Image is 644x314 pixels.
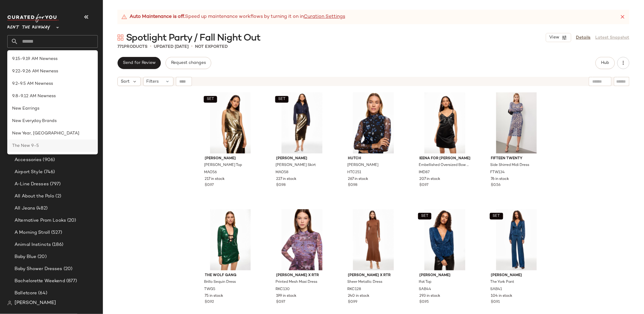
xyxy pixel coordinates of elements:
span: $0.99 [348,299,357,305]
span: 267 in stock [348,177,368,182]
span: SET [278,97,286,101]
span: 199 in stock [276,293,297,299]
span: Send for Review [123,61,156,65]
span: $0.98 [276,183,286,188]
span: [PERSON_NAME] [15,299,56,307]
span: IMD87 [419,170,430,175]
span: View [549,35,560,40]
span: 75 in stock [205,293,223,299]
button: Request changes [166,57,211,69]
img: MAO58.jpg [272,92,332,154]
span: Ieena for [PERSON_NAME] [419,156,471,161]
img: RKC130.jpg [272,209,332,270]
span: Request changes [171,61,206,65]
span: 9-5 Dresses [15,144,42,151]
span: $0.92 [205,299,214,305]
p: updated [DATE] [154,44,189,50]
span: SAB44 [419,287,431,292]
span: Sort [121,78,130,85]
span: (31) [44,132,53,139]
span: (1376) [42,144,56,151]
img: svg%3e [117,35,124,41]
span: $0.97 [205,183,214,188]
span: Printed Mesh Maxi Dress [276,279,318,285]
span: A-Line Dresses [15,181,49,188]
span: Airport Style [15,169,43,176]
span: MAO58 [276,170,289,175]
span: TWG5 [204,287,216,292]
span: • [150,43,151,50]
span: (614) [42,120,55,127]
span: Alternative Prom Looks [15,217,66,224]
span: (797) [49,181,61,188]
span: Accessories [15,157,42,164]
span: [PERSON_NAME] x RTR [276,273,328,278]
span: Sheer Metallic Dress [347,279,382,285]
span: [PERSON_NAME] [347,163,378,168]
span: Baby Shower Dresses [15,266,62,273]
img: cfy_white_logo.C9jOOHJF.svg [7,14,59,22]
span: Embellished Oversized Bow Mini Dress [419,163,470,168]
span: Baby Blue [15,253,36,260]
span: MAO56 [204,170,217,175]
span: (15) [60,84,70,91]
span: (186) [51,241,63,248]
span: [PERSON_NAME] x RTR [348,273,399,278]
span: • [191,43,193,50]
span: (20) [36,253,47,260]
span: 227 in stock [276,177,297,182]
span: Rent the Runway [7,21,50,31]
span: 771 [117,45,124,49]
button: SET [418,213,431,220]
button: SET [275,96,289,103]
span: All Products [21,72,48,79]
span: [PERSON_NAME] Skirt [276,163,316,168]
span: HTC251 [347,170,361,175]
span: 90s Clothing [15,132,44,139]
span: [PERSON_NAME] [419,273,471,278]
span: 11 Test 2 [15,108,34,115]
span: (746) [43,169,55,176]
img: FTW134.jpg [486,92,547,154]
span: Hutch [348,156,399,161]
img: SAB41.jpg [486,209,547,270]
span: Bachelorette Weekend [15,278,65,285]
span: (20) [62,266,73,273]
span: Global Clipboards [21,84,60,91]
p: Not Exported [195,44,228,50]
img: TWG5.jpg [200,209,261,270]
span: Filters [147,78,159,85]
img: HTC251.jpg [343,92,404,154]
span: $0.56 [491,183,501,188]
span: Curations [21,96,42,103]
span: All Jeans [15,205,35,212]
span: 2 Piece Sets [15,120,42,127]
span: (410) [42,96,55,103]
span: All About the Polo [15,193,54,200]
span: [PERSON_NAME] Top [204,163,242,168]
span: The York Pant [490,279,514,285]
img: MAO56.jpg [200,92,261,154]
span: Hub [601,61,609,65]
span: RKC128 [347,287,361,292]
span: 104 in stock [491,293,513,299]
img: svg%3e [10,60,16,66]
span: (482) [35,205,48,212]
span: $0.97 [276,299,286,305]
span: (906) [42,157,55,164]
span: The Wolf Gang [205,273,256,278]
span: FTW134 [490,170,505,175]
img: IMD87.jpg [414,92,475,154]
span: (64) [37,290,47,297]
button: SET [204,96,217,103]
span: Spotlight Party / Fall Night Out [126,32,260,44]
span: [PERSON_NAME] [491,273,542,278]
span: 240 in stock [348,293,369,299]
span: $0.97 [419,183,428,188]
span: (877) [65,278,77,285]
img: svg%3e [7,301,12,306]
span: $0.95 [419,299,429,305]
span: $0.98 [348,183,357,188]
span: RKC130 [276,287,290,292]
span: Fifteen Twenty [491,156,542,161]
